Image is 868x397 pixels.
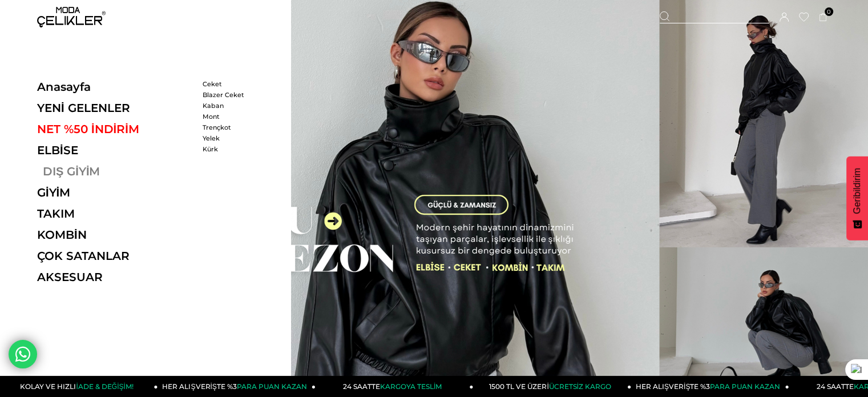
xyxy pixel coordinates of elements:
[316,376,474,397] a: 24 SAATTEKARGOYA TESLİM
[237,382,307,391] span: PARA PUAN KAZAN
[37,122,194,136] a: NET %50 İNDİRİM
[631,376,789,397] a: HER ALIŞVERİŞTE %3PARA PUAN KAZAN
[549,382,611,391] span: ÜCRETSİZ KARGO
[203,113,268,121] a: Mont
[203,145,268,153] a: Kürk
[76,382,133,391] span: İADE & DEĞİŞİM!
[203,134,268,142] a: Yelek
[37,249,194,263] a: ÇOK SATANLAR
[158,376,316,397] a: HER ALIŞVERİŞTE %3PARA PUAN KAZAN
[37,80,194,94] a: Anasayfa
[203,80,268,88] a: Ceket
[825,7,833,16] span: 0
[846,157,868,240] button: Geribildirim - Show survey
[37,228,194,242] a: KOMBİN
[37,143,194,157] a: ELBİSE
[37,7,106,27] img: logo
[203,123,268,131] a: Trençkot
[37,207,194,220] a: TAKIM
[203,102,268,110] a: Kaban
[37,165,194,178] a: DIŞ GİYİM
[380,382,442,391] span: KARGOYA TESLİM
[203,91,268,99] a: Blazer Ceket
[37,186,194,199] a: GİYİM
[37,101,194,115] a: YENİ GELENLER
[710,382,780,391] span: PARA PUAN KAZAN
[37,270,194,284] a: AKSESUAR
[474,376,632,397] a: 1500 TL VE ÜZERİÜCRETSİZ KARGO
[819,13,827,22] a: 0
[852,168,862,214] span: Geribildirim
